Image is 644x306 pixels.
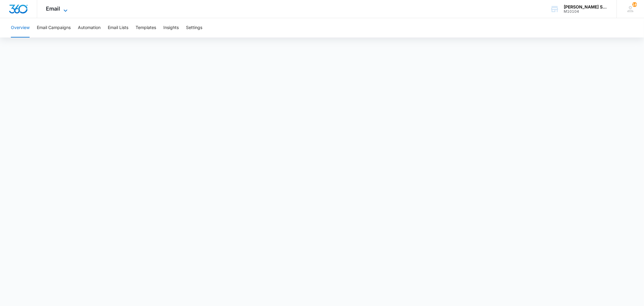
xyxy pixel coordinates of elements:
[564,9,608,14] div: account id
[108,18,128,37] button: Email Lists
[37,18,71,37] button: Email Campaigns
[564,5,608,9] div: account name
[78,18,101,37] button: Automation
[46,5,60,12] span: Email
[11,18,30,37] button: Overview
[186,18,202,37] button: Settings
[632,2,637,7] div: notifications count
[136,18,156,37] button: Templates
[632,2,637,7] span: 140
[163,18,179,37] button: Insights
